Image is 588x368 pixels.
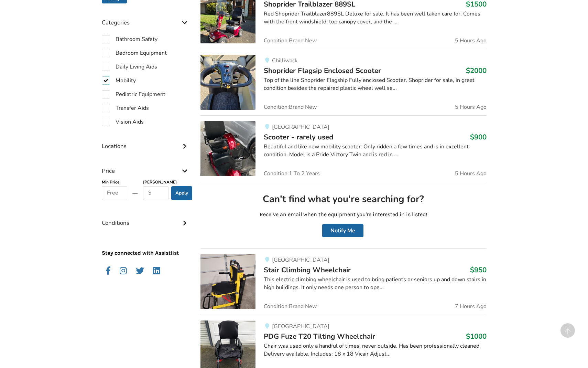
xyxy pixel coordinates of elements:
span: 7 Hours Ago [455,304,487,309]
a: mobility-scooter - rarely used[GEOGRAPHIC_DATA]Scooter - rarely used$900Beautiful and like new mo... [200,115,486,182]
h3: $900 [470,133,487,141]
span: PDG Fuze T20 Tilting Wheelchair [264,332,375,341]
button: Apply [171,186,192,200]
label: Bedroom Equipment [102,49,167,57]
span: [GEOGRAPHIC_DATA] [272,323,329,330]
a: mobility-stair climbing wheelchair[GEOGRAPHIC_DATA]Stair Climbing Wheelchair$950This electric cli... [200,248,486,315]
input: $ [143,186,169,200]
span: 5 Hours Ago [455,104,487,110]
span: Scooter - rarely used [264,132,333,142]
h3: $1000 [466,332,487,341]
h3: $950 [470,265,487,274]
h3: $2000 [466,66,487,75]
div: Categories [102,5,190,30]
label: Transfer Aids [102,104,149,112]
span: Condition: Brand New [264,104,317,110]
span: [GEOGRAPHIC_DATA] [272,256,329,264]
a: mobility-shoprider flagsip enclosed scooter ChilliwackShoprider Flagsip Enclosed Scooter$2000Top ... [200,49,486,115]
span: Chilliwack [272,57,297,64]
div: Locations [102,129,190,153]
label: Vision Aids [102,118,144,126]
img: mobility-stair climbing wheelchair [200,254,255,309]
div: Beautiful and like new mobility scooter. Only ridden a few times and is in excellent condition. M... [264,143,486,159]
span: Condition: Brand New [264,38,317,43]
span: 5 Hours Ago [455,38,487,43]
div: Chair was used only a handful of times, never outside. Has been professionally cleaned. Delivery ... [264,342,486,358]
div: Price [102,154,190,178]
input: Free [102,186,128,200]
h2: Can't find what you're searching for? [206,193,481,205]
div: This electric climbing wheelchair is used to bring patients or seniors up and down stairs in high... [264,276,486,292]
img: mobility-scooter - rarely used [200,121,255,176]
span: Condition: Brand New [264,304,317,309]
button: Notify Me [322,224,363,237]
p: Receive an email when the equipment you're interested in is listed! [206,211,481,219]
b: [PERSON_NAME] [143,179,177,185]
b: Min Price [102,179,120,185]
span: Condition: 1 To 2 Years [264,171,320,176]
img: mobility-shoprider flagsip enclosed scooter [200,55,255,110]
div: Red Shoprider Trailblazer889SL Deluxe for sale. It has been well taken care for. Comes with the f... [264,10,486,26]
span: Stair Climbing Wheelchair [264,265,351,275]
label: Bathroom Safety [102,35,157,43]
label: Mobility [102,76,136,85]
div: Conditions [102,206,190,230]
div: Top of the line Shoprider Flagship Fully enclosed Scooter. Shoprider for sale, in great condition... [264,76,486,92]
span: Shoprider Flagsip Enclosed Scooter [264,66,381,75]
label: Daily Living Aids [102,63,157,71]
p: Stay connected with Assistlist [102,230,190,257]
span: 5 Hours Ago [455,171,487,176]
label: Pediatric Equipment [102,90,165,98]
span: [GEOGRAPHIC_DATA] [272,123,329,131]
